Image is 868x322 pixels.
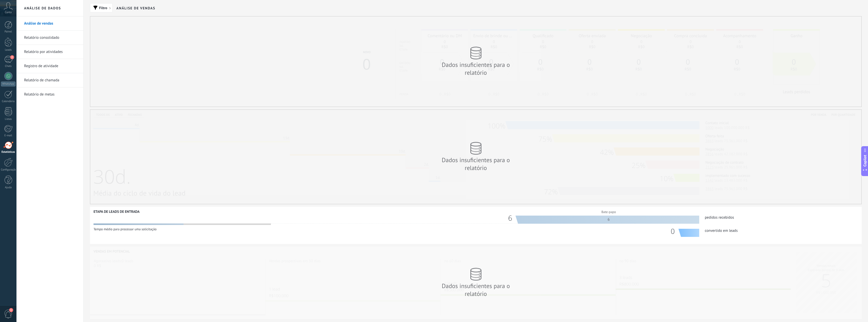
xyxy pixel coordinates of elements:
a: Relatório de metas [24,87,78,102]
div: Bate-papo [518,208,699,216]
div: Listas [1,118,16,121]
div: Dados insuficientes para o relatório [430,282,522,298]
div: Estatísticas [1,150,16,154]
div: Calendário [1,100,16,103]
span: Copilot [862,155,867,166]
div: Configurações [1,168,16,172]
button: Filtro [90,3,113,12]
div: 6 [518,216,699,224]
a: Relatório de chamada [24,73,78,87]
div: WhatsApp [1,82,15,86]
a: Registro de atividade [24,59,78,73]
div: Dados insuficientes para o relatório [430,61,522,77]
li: Relatório de metas [16,87,83,101]
li: Registro de atividade [16,59,83,73]
span: Conta [5,11,12,14]
div: Ajuda [1,186,16,189]
li: Análise de vendas [16,16,83,31]
a: Análise de vendas [24,16,78,31]
span: 2 [10,55,14,59]
span: convertido em leads [699,228,738,233]
div: E-mail [1,134,16,137]
a: Relatório consolidado [24,31,78,45]
div: Tempo médio para processar uma solicitação [94,226,324,231]
span: pedidos recebidos [699,215,734,220]
li: Relatório de chamada [16,73,83,87]
div: Chats [1,65,16,68]
div: Dados insuficientes para o relatório [430,156,522,172]
span: 1 [9,308,13,312]
li: Relatório por atividades [16,45,83,59]
a: Relatório por atividades [24,45,78,59]
li: Relatório consolidado [16,31,83,45]
div: Painel [1,30,16,33]
div: Etapa de leads de entrada [94,209,140,214]
div: 0 [671,229,678,234]
div: 6 [508,216,516,221]
span: Filtro [99,6,107,10]
div: Leads [1,48,16,52]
